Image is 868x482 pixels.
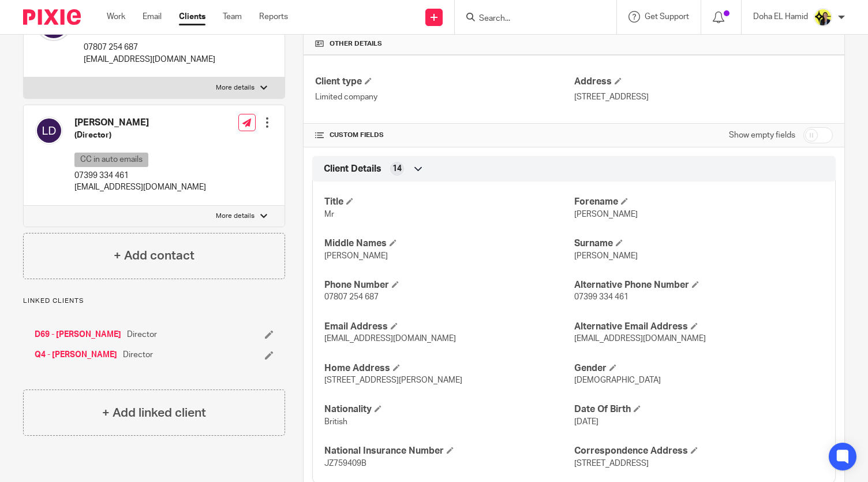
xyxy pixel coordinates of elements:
label: Show empty fields [729,129,795,141]
span: Director [123,349,153,361]
h4: Phone Number [324,279,574,291]
span: [DATE] [574,418,598,426]
h4: + Add contact [114,247,194,265]
p: [STREET_ADDRESS] [574,91,833,103]
img: svg%3E [35,117,63,144]
p: Limited company [315,91,574,103]
span: [EMAIL_ADDRESS][DOMAIN_NAME] [574,335,706,343]
h4: Alternative Email Address [574,321,824,333]
a: Q4 - [PERSON_NAME] [35,349,117,361]
span: [STREET_ADDRESS] [574,459,649,468]
span: Client Details [324,163,381,175]
a: Team [223,11,242,23]
p: CC in auto emails [74,153,148,167]
h4: Nationality [324,403,574,416]
h4: + Add linked client [102,404,206,422]
img: Doha-Starbridge.jpg [814,8,832,27]
span: [PERSON_NAME] [574,210,638,218]
h4: Correspondence Address [574,445,824,457]
p: Doha EL Hamid [753,11,808,23]
p: More details [216,83,255,92]
p: More details [216,212,255,221]
p: 07807 254 687 [84,42,215,53]
span: [PERSON_NAME] [574,252,638,260]
h4: Middle Names [324,238,574,250]
img: Pixie [23,9,81,25]
span: [DEMOGRAPHIC_DATA] [574,376,661,384]
p: Linked clients [23,296,285,306]
a: Reports [259,11,288,23]
h4: CUSTOM FIELDS [315,131,574,140]
h4: Alternative Phone Number [574,279,824,291]
h5: (Director) [74,129,206,141]
a: Work [107,11,125,23]
span: Mr [324,210,334,218]
h4: Client type [315,76,574,88]
span: 07807 254 687 [324,293,379,301]
span: British [324,418,347,426]
span: 07399 334 461 [574,293,628,301]
h4: [PERSON_NAME] [74,117,206,129]
p: 07399 334 461 [74,170,206,181]
span: [PERSON_NAME] [324,252,388,260]
input: Search [478,14,582,24]
h4: Forename [574,196,824,208]
a: D69 - [PERSON_NAME] [35,329,121,340]
span: Director [127,329,157,340]
h4: Title [324,196,574,208]
h4: Home Address [324,362,574,375]
h4: Email Address [324,321,574,333]
a: Email [143,11,162,23]
a: Clients [179,11,205,23]
p: [EMAIL_ADDRESS][DOMAIN_NAME] [84,54,215,65]
p: [EMAIL_ADDRESS][DOMAIN_NAME] [74,181,206,193]
h4: Gender [574,362,824,375]
h4: Date Of Birth [574,403,824,416]
h4: Surname [574,238,824,250]
span: 14 [392,163,402,175]
span: [STREET_ADDRESS][PERSON_NAME] [324,376,462,384]
h4: National Insurance Number [324,445,574,457]
span: Other details [330,39,382,49]
span: Get Support [645,13,689,21]
h4: Address [574,76,833,88]
span: JZ759409B [324,459,366,468]
span: [EMAIL_ADDRESS][DOMAIN_NAME] [324,335,456,343]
